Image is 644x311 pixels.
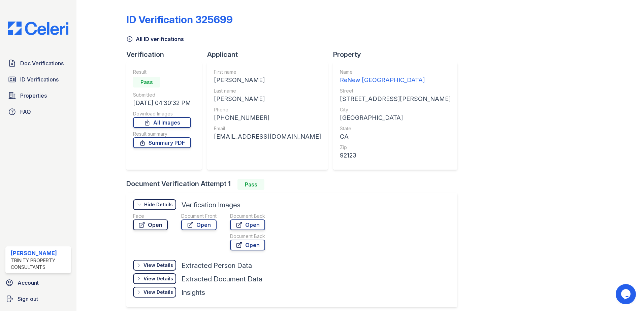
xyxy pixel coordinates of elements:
div: First name [214,69,321,75]
div: Document Back [230,233,265,240]
a: FAQ [5,105,71,118]
div: View Details [143,289,173,296]
div: Document Back [230,213,265,219]
div: [PERSON_NAME] [214,75,321,85]
span: FAQ [20,108,31,116]
a: All Images [133,117,191,128]
div: Result summary [133,131,191,137]
span: Account [18,279,39,287]
div: Zip [340,144,451,151]
div: Applicant [207,50,333,59]
div: State [340,125,451,132]
div: [PERSON_NAME] [11,249,68,257]
iframe: chat widget [616,284,637,304]
a: Open [181,219,217,230]
img: CE_Logo_Blue-a8612792a0a2168367f1c8372b55b34899dd931a85d93a1a3d3e32e68fde9ad4.png [3,22,74,35]
div: Last name [214,88,321,94]
div: Pass [133,77,160,88]
a: Account [3,276,74,289]
div: View Details [143,262,173,269]
div: Hide Details [144,201,173,208]
div: [GEOGRAPHIC_DATA] [340,113,451,123]
div: Trinity Property Consultants [11,257,68,271]
div: Verification Images [182,200,240,210]
div: [PERSON_NAME] [214,94,321,104]
span: ID Verifications [20,75,59,83]
div: 92123 [340,151,451,160]
a: Doc Verifications [5,57,71,70]
div: ID Verification 325699 [126,13,233,26]
div: Pass [237,179,264,190]
div: Download Images [133,110,191,117]
div: CA [340,132,451,141]
div: [PHONE_NUMBER] [214,113,321,123]
div: Document Verification Attempt 1 [126,179,463,190]
a: Name ReNew [GEOGRAPHIC_DATA] [340,69,451,85]
div: ReNew [GEOGRAPHIC_DATA] [340,75,451,85]
div: Face [133,213,168,219]
div: [EMAIL_ADDRESS][DOMAIN_NAME] [214,132,321,141]
div: Result [133,69,191,75]
a: ID Verifications [5,73,71,86]
a: Open [230,219,265,230]
span: Sign out [18,295,38,303]
div: Document Front [181,213,217,219]
div: Extracted Document Data [182,274,262,284]
div: [STREET_ADDRESS][PERSON_NAME] [340,94,451,104]
a: Open [133,219,168,230]
div: Email [214,125,321,132]
div: Extracted Person Data [182,261,252,270]
a: Open [230,240,265,250]
a: Sign out [3,292,74,306]
div: [DATE] 04:30:32 PM [133,98,191,108]
a: All ID verifications [126,35,184,43]
div: City [340,106,451,113]
div: Submitted [133,92,191,98]
span: Properties [20,92,47,100]
div: Verification [126,50,207,59]
div: Insights [182,288,205,297]
div: Name [340,69,451,75]
div: Street [340,88,451,94]
a: Properties [5,89,71,102]
a: Summary PDF [133,137,191,148]
div: View Details [143,275,173,282]
div: Property [333,50,463,59]
div: Phone [214,106,321,113]
span: Doc Verifications [20,59,64,67]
